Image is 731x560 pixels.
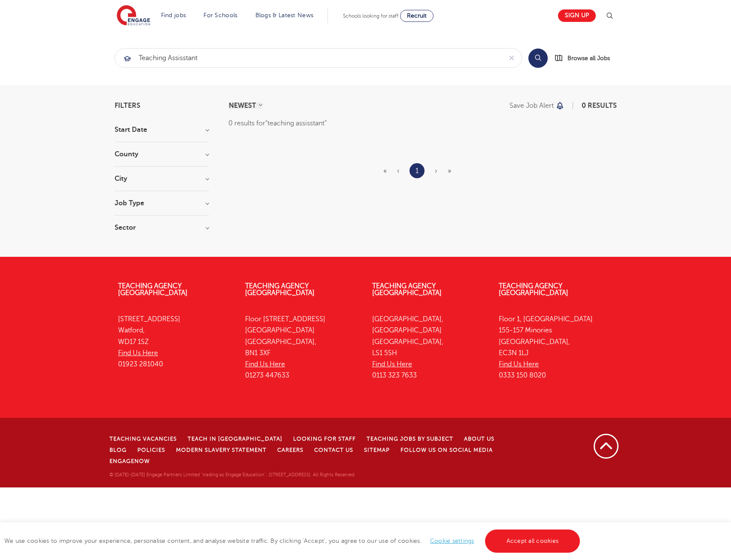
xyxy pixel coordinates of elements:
[115,48,522,68] div: Submit
[277,447,303,453] a: Careers
[115,224,209,231] h3: Sector
[372,313,486,381] p: [GEOGRAPHIC_DATA], [GEOGRAPHIC_DATA] [GEOGRAPHIC_DATA], LS1 5SH 0113 323 7633
[115,102,140,109] span: Filters
[567,53,610,63] span: Browse all Jobs
[364,447,390,453] a: Sitemap
[228,118,617,129] div: 0 results for
[176,447,267,453] a: Modern Slavery Statement
[115,151,209,158] h3: County
[245,282,315,297] a: Teaching Agency [GEOGRAPHIC_DATA]
[117,5,150,27] img: Engage Education
[188,436,282,442] a: Teach in [GEOGRAPHIC_DATA]
[430,538,474,544] a: Cookie settings
[510,102,565,109] button: Save job alert
[245,360,285,368] a: Find Us Here
[203,12,237,18] a: For Schools
[397,167,399,175] span: ‹
[407,12,427,19] span: Recruit
[118,282,188,297] a: Teaching Agency [GEOGRAPHIC_DATA]
[245,313,359,381] p: Floor [STREET_ADDRESS] [GEOGRAPHIC_DATA] [GEOGRAPHIC_DATA], BN1 3XF 01273 447633
[499,360,539,368] a: Find Us Here
[555,53,617,63] a: Browse all Jobs
[464,436,494,442] a: About Us
[435,167,437,175] span: ›
[109,447,127,453] a: Blog
[115,126,209,133] h3: Start Date
[372,282,442,297] a: Teaching Agency [GEOGRAPHIC_DATA]
[367,436,453,442] a: Teaching jobs by subject
[528,49,548,68] button: Search
[115,175,209,182] h3: City
[448,167,451,175] span: »
[109,458,150,464] a: EngageNow
[400,447,493,453] a: Follow us on Social Media
[400,10,434,22] a: Recruit
[255,12,314,18] a: Blogs & Latest News
[499,282,568,297] a: Teaching Agency [GEOGRAPHIC_DATA]
[118,349,158,357] a: Find Us Here
[161,12,186,18] a: Find jobs
[293,436,356,442] a: Looking for staff
[4,538,582,544] span: We use cookies to improve your experience, personalise content, and analyse website traffic. By c...
[582,102,617,110] span: 0 results
[558,9,596,22] a: Sign up
[115,200,209,207] h3: Job Type
[314,447,353,453] a: Contact Us
[265,119,327,127] q: teaching assisstant
[416,165,419,177] a: 1
[485,530,580,553] a: Accept all cookies
[109,471,533,479] p: © [DATE]-[DATE] Engage Partners Limited "trading as Engage Education". [STREET_ADDRESS]. All Righ...
[118,313,232,370] p: [STREET_ADDRESS] Watford, WD17 1SZ 01923 281040
[109,436,177,442] a: Teaching Vacancies
[372,360,412,368] a: Find Us Here
[137,447,165,453] a: Policies
[499,313,613,381] p: Floor 1, [GEOGRAPHIC_DATA] 155-157 Minories [GEOGRAPHIC_DATA], EC3N 1LJ 0333 150 8020
[115,49,502,67] input: Submit
[343,13,398,19] span: Schools looking for staff
[510,102,554,109] p: Save job alert
[383,167,387,175] span: «
[502,49,522,67] button: Clear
